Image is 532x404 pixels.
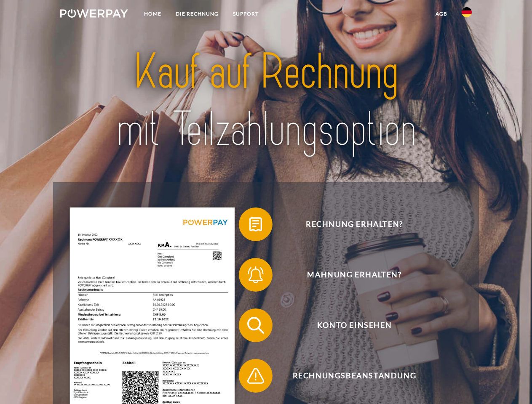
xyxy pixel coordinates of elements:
span: Rechnungsbeanstandung [251,359,457,393]
a: agb [428,6,454,21]
button: Rechnungsbeanstandung [239,359,458,393]
button: Konto einsehen [239,308,458,342]
span: Rechnung erhalten? [251,207,457,241]
a: DIE RECHNUNG [168,6,226,21]
span: Mahnung erhalten? [251,258,457,292]
img: title-powerpay_de.svg [80,40,452,161]
span: Konto einsehen [251,308,457,342]
a: Home [137,6,168,21]
button: Rechnung erhalten? [239,207,458,241]
button: Mahnung erhalten? [239,258,458,292]
img: qb_warning.svg [245,365,266,386]
img: qb_search.svg [245,315,266,336]
img: qb_bill.svg [245,214,266,235]
a: SUPPORT [226,6,266,21]
img: de [462,7,472,17]
img: logo-powerpay-white.svg [60,9,128,18]
img: qb_bell.svg [245,264,266,285]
